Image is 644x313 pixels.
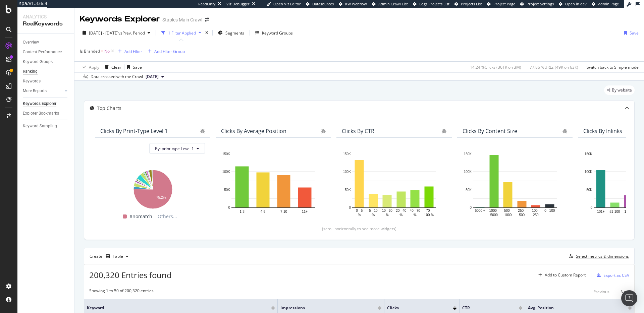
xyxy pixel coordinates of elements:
[590,206,592,209] text: 0
[504,213,512,217] text: 1000
[369,209,378,212] text: 5 - 10
[302,210,308,213] text: 11+
[267,1,301,7] a: Open Viz Editor
[621,289,629,295] div: Next
[530,64,578,70] div: 77.86 % URLs ( 49K on 63K )
[89,64,99,70] div: Apply
[533,213,539,217] text: 250
[630,30,639,36] div: Save
[280,305,368,311] span: Impressions
[23,39,69,46] a: Overview
[567,252,629,260] button: Select metrics & dimensions
[133,64,142,70] div: Save
[345,188,351,192] text: 50K
[23,49,62,56] div: Content Performance
[159,27,204,38] button: 1 Filter Applied
[226,1,251,7] div: Viz Debugger:
[612,88,632,92] span: By website
[228,206,230,209] text: 0
[545,273,586,277] div: Add to Custom Report
[528,305,618,311] span: Avg. Position
[583,128,622,134] div: Clicks By Inlinks
[356,209,363,212] text: 0 - 5
[466,188,472,192] text: 50K
[100,167,205,210] svg: A chart.
[154,49,185,54] div: Add Filter Group
[604,85,635,95] div: legacy label
[104,47,110,56] span: No
[111,64,121,70] div: Clear
[80,62,99,72] button: Apply
[399,213,402,217] text: %
[118,30,145,36] span: vs Prev. Period
[89,288,154,296] div: Showing 1 to 50 of 200,320 entries
[23,87,47,95] div: More Reports
[100,128,168,134] div: Clicks By print-type Level 1
[146,74,159,80] span: 2025 Aug. 15th
[23,58,69,65] a: Keyword Groups
[23,87,63,95] a: More Reports
[410,209,421,212] text: 40 - 70
[520,1,554,7] a: Project Settings
[487,1,515,7] a: Project Page
[463,150,567,218] div: A chart.
[372,213,375,217] text: %
[222,152,230,156] text: 150K
[527,1,554,6] span: Project Settings
[349,206,351,209] text: 0
[273,1,301,6] span: Open Viz Editor
[461,1,482,6] span: Projects List
[382,209,393,212] text: 10 - 20
[603,272,629,278] div: Export as CSV
[592,1,619,7] a: Admin Page
[396,209,407,212] text: 20 - 40
[23,100,69,107] a: Keywords Explorer
[23,13,69,20] div: Analytics
[342,150,446,218] svg: A chart.
[23,78,41,85] div: Keywords
[221,150,326,218] svg: A chart.
[23,100,56,107] div: Keywords Explorer
[621,27,639,38] button: Save
[115,47,142,55] button: Add Filter
[470,64,521,70] div: 14.24 % Clicks ( 361K on 3M )
[585,170,593,174] text: 100K
[536,270,586,280] button: Add to Custom Report
[519,213,525,217] text: 500
[155,146,194,151] span: By: print-type Level 1
[489,209,499,212] text: 1000 -
[23,49,69,56] a: Content Performance
[23,68,69,75] a: Ranking
[97,105,121,112] div: Top Charts
[156,196,166,199] text: 75.2%
[621,290,637,306] div: Open Intercom Messenger
[124,62,142,72] button: Save
[155,212,180,221] span: Others...
[23,68,38,75] div: Ranking
[261,210,266,213] text: 4-6
[113,254,123,258] div: Table
[253,27,296,38] button: Keyword Groups
[576,253,629,259] div: Select metrics & dimensions
[358,213,361,217] text: %
[162,16,202,23] div: Staples Main Crawl
[413,1,449,7] a: Logs Projects List
[518,209,526,212] text: 250 -
[215,27,247,38] button: Segments
[504,209,512,212] text: 500 -
[464,170,472,174] text: 100K
[200,129,205,133] div: bug
[419,1,449,6] span: Logs Projects List
[23,78,69,85] a: Keywords
[463,128,517,134] div: Clicks By Content Size
[87,305,261,311] span: Keyword
[593,289,609,295] div: Previous
[532,209,540,212] text: 100 -
[239,210,245,213] text: 1-3
[464,152,472,156] text: 150K
[559,1,587,7] a: Open in dev
[454,1,482,7] a: Projects List
[23,39,39,46] div: Overview
[262,30,293,36] div: Keyword Groups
